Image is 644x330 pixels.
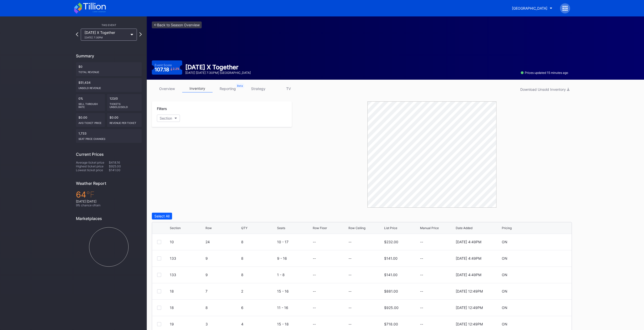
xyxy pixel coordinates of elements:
a: TV [273,85,304,93]
div: [GEOGRAPHIC_DATA] [512,6,547,10]
div: [DATE] 4:49PM [456,240,481,244]
div: [DATE] 12:49PM [456,322,483,326]
div: Marketplaces [76,216,142,221]
div: -- [348,273,351,277]
div: $51,434 [76,78,142,92]
div: 18 [170,305,204,310]
div: 2 [241,289,276,293]
div: Revenue per ticket [110,119,139,124]
div: 10 [170,240,204,244]
div: -- [420,289,454,293]
div: 133 [170,273,204,277]
div: Event Score [155,63,172,67]
button: Download Unsold Inventory [518,86,572,93]
div: Highest ticket price [76,164,109,168]
div: [DATE] 12:49PM [456,289,483,293]
div: -- [420,273,454,277]
span: ℉ [86,190,95,200]
button: Select All [152,213,172,219]
div: Sell Through Rate [78,100,102,108]
div: 1 - 8 [277,273,311,277]
div: ON [502,273,507,277]
div: 8 [241,240,276,244]
div: Unsold Revenue [78,84,139,90]
div: Average ticket price [76,161,109,164]
div: 6 [241,305,276,310]
div: 9 % chance of rain [76,203,142,207]
div: 3 [205,322,240,326]
button: [GEOGRAPHIC_DATA] [508,4,556,13]
div: seat price changes [78,135,139,140]
div: 18 [170,289,204,293]
div: -- [348,240,351,244]
div: -- [348,289,351,293]
div: 133 [170,256,204,260]
div: Total Revenue [78,69,139,74]
div: Avg ticket price [78,119,102,124]
div: Download Unsold Inventory [520,87,569,92]
div: 9 [205,273,240,277]
div: List Price [384,226,397,230]
div: -- [420,305,454,310]
div: [DATE] X Together [85,30,128,39]
div: [DATE] [DATE] [76,200,142,203]
div: Row Ceiling [348,226,365,230]
div: 1,733 [76,129,142,143]
a: reporting [213,85,243,93]
a: <-Back to Season Overview [152,21,202,28]
a: inventory [182,85,213,93]
div: ON [502,322,507,326]
a: overview [152,85,182,93]
div: 15 - 16 [277,289,311,293]
div: -- [313,289,316,293]
div: Seats [277,226,285,230]
div: -- [348,322,351,326]
div: ON [502,240,507,244]
div: 0% [76,94,105,111]
div: [DATE] 7:30PM [85,36,128,39]
div: -- [313,256,316,260]
div: Row [205,226,212,230]
div: 15 - 18 [277,322,311,326]
div: -- [348,256,351,260]
div: Pricing [502,226,512,230]
div: $0.00 [107,113,142,127]
div: 7 [205,289,240,293]
div: Select All [154,214,170,218]
div: Prices updated 15 minutes ago [521,71,568,75]
div: -- [313,240,316,244]
div: 8 [241,273,276,277]
div: Lowest ticket price [76,168,109,172]
div: -- [420,256,454,260]
div: [DATE] 4:49PM [456,256,481,260]
div: $141.00 [384,273,398,277]
div: [DATE] X Together [185,63,251,71]
div: 9 [205,256,240,260]
div: -- [313,273,316,277]
div: 19 [170,322,204,326]
div: 11 - 16 [277,305,311,310]
div: -- [420,322,454,326]
div: 9 - 16 [277,256,311,260]
div: Row Floor [313,226,327,230]
div: Summary [76,53,142,58]
div: 107.18 [155,67,179,72]
div: 24 [205,240,240,244]
div: Manual Price [420,226,439,230]
div: 2.2 % [173,68,179,70]
div: Current Prices [76,152,142,157]
div: Weather Report [76,181,142,186]
div: $925.00 [384,305,399,310]
div: -- [313,322,316,326]
div: [DATE] 4:49PM [456,273,481,277]
div: [DATE] 12:49PM [456,305,483,310]
div: $0.00 [76,113,105,127]
div: 4 [241,322,276,326]
div: 64 [76,190,142,200]
div: -- [420,240,454,244]
div: $232.00 [384,240,398,244]
div: Date Added [456,226,472,230]
div: $925.00 [109,164,142,168]
div: ON [502,256,507,260]
div: ON [502,289,507,293]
